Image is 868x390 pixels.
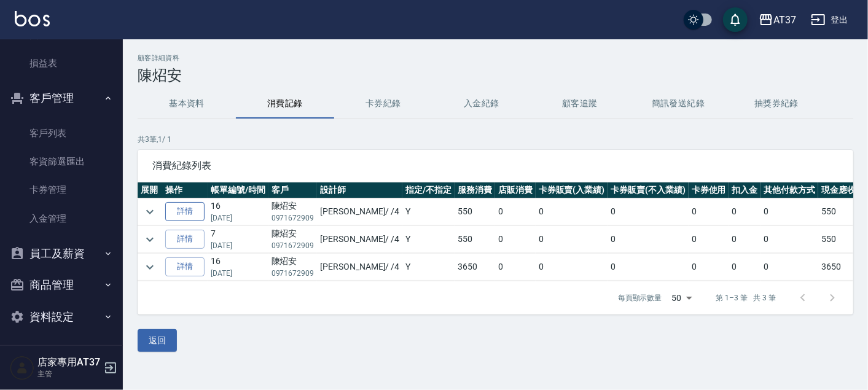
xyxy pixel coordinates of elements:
[272,213,315,224] p: 0971672909
[268,254,318,281] td: 陳炤安
[5,147,118,176] a: 客資篩選匯出
[165,202,205,221] a: 詳情
[5,119,118,147] a: 客戶列表
[138,134,853,145] p: 共 3 筆, 1 / 1
[211,240,265,251] p: [DATE]
[608,198,689,225] td: 0
[761,182,819,198] th: 其他付款方式
[138,67,853,84] h3: 陳炤安
[208,254,268,281] td: 16
[208,182,268,198] th: 帳單編號/時間
[208,198,268,225] td: 16
[536,182,608,198] th: 卡券販賣(入業績)
[165,230,205,249] a: 詳情
[317,198,402,225] td: [PERSON_NAME] / /4
[5,269,118,301] button: 商品管理
[729,254,761,281] td: 0
[618,292,662,303] p: 每頁顯示數量
[818,182,859,198] th: 現金應收
[5,176,118,204] a: 卡券管理
[141,203,159,221] button: expand row
[455,254,495,281] td: 3650
[334,89,432,119] button: 卡券紀錄
[689,254,729,281] td: 0
[761,198,819,225] td: 0
[495,254,536,281] td: 0
[236,89,334,119] button: 消費記錄
[208,226,268,253] td: 7
[495,198,536,225] td: 0
[272,240,315,251] p: 0971672909
[37,356,100,369] h5: 店家專用AT37
[138,54,853,62] h2: 顧客詳細資料
[818,198,859,225] td: 550
[754,7,801,33] button: AT37
[727,89,826,119] button: 抽獎券紀錄
[536,254,608,281] td: 0
[141,258,159,276] button: expand row
[729,182,761,198] th: 扣入金
[402,254,455,281] td: Y
[141,230,159,249] button: expand row
[432,89,531,119] button: 入金紀錄
[268,226,318,253] td: 陳炤安
[5,205,118,233] a: 入金管理
[211,268,265,279] p: [DATE]
[716,292,776,303] p: 第 1–3 筆 共 3 筆
[689,198,729,225] td: 0
[152,160,839,172] span: 消費紀錄列表
[629,89,727,119] button: 簡訊發送紀錄
[402,198,455,225] td: Y
[531,89,629,119] button: 顧客追蹤
[5,49,118,77] a: 損益表
[5,82,118,114] button: 客戶管理
[10,356,34,380] img: Person
[495,226,536,253] td: 0
[211,213,265,224] p: [DATE]
[761,254,819,281] td: 0
[272,268,315,279] p: 0971672909
[536,226,608,253] td: 0
[608,226,689,253] td: 0
[402,226,455,253] td: Y
[536,198,608,225] td: 0
[729,198,761,225] td: 0
[455,226,495,253] td: 550
[806,9,853,31] button: 登出
[138,182,162,198] th: 展開
[317,182,402,198] th: 設計師
[138,329,177,352] button: 返回
[761,226,819,253] td: 0
[268,182,318,198] th: 客戶
[729,226,761,253] td: 0
[773,12,796,28] div: AT37
[317,254,402,281] td: [PERSON_NAME] / /4
[37,369,100,380] p: 主管
[317,226,402,253] td: [PERSON_NAME] / /4
[608,254,689,281] td: 0
[138,89,236,119] button: 基本資料
[495,182,536,198] th: 店販消費
[162,182,208,198] th: 操作
[723,7,748,32] button: save
[402,182,455,198] th: 指定/不指定
[5,238,118,270] button: 員工及薪資
[608,182,689,198] th: 卡券販賣(不入業績)
[5,301,118,333] button: 資料設定
[818,254,859,281] td: 3650
[15,11,50,26] img: Logo
[818,226,859,253] td: 550
[667,281,697,314] div: 50
[689,226,729,253] td: 0
[455,198,495,225] td: 550
[689,182,729,198] th: 卡券使用
[455,182,495,198] th: 服務消費
[165,257,205,276] a: 詳情
[268,198,318,225] td: 陳炤安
